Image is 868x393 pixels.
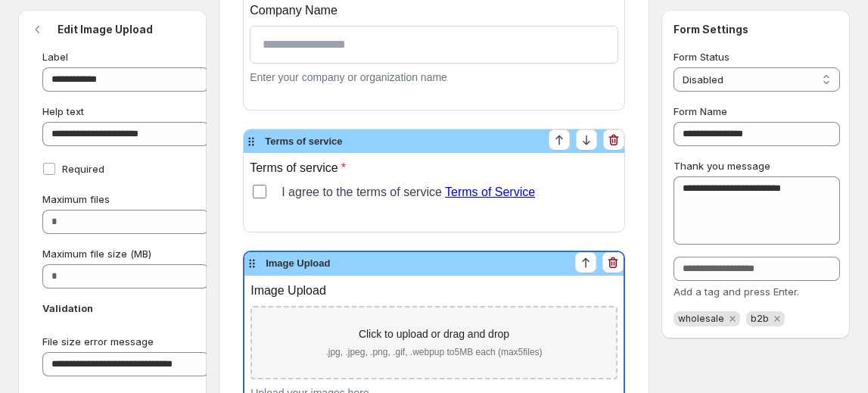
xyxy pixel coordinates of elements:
span: Add a tag and press Enter. [674,285,799,298]
h2: Form Settings [674,22,838,37]
h2: Edit Image Upload [58,22,153,37]
span: Terms of service [265,134,342,149]
span: Help text [42,105,84,117]
button: Remove b2b [770,312,784,326]
span: wholesale [678,313,724,324]
button: Remove wholesale [726,312,739,326]
label: Company Name [250,2,618,20]
span: I agree to the terms of service [282,183,618,201]
span: Maximum files [42,193,110,205]
h3: Validation [42,301,182,316]
span: Image Upload [266,256,330,271]
span: b2b [751,313,769,324]
a: Terms of Service [445,186,535,198]
span: Maximum file size (MB) [42,248,151,260]
input: I agree to the terms of service Terms of Service [253,185,266,198]
div: .jpg, .jpeg, .png, .gif, .webp up to 5 MB each (max 5 files) [270,345,598,360]
label: Terms of service [250,159,618,177]
label: Image Upload [250,282,618,300]
span: Label [42,51,68,63]
span: Thank you message [674,160,770,172]
span: Form Name [674,105,727,117]
div: Click to upload or drag and drop [270,326,598,342]
div: Enter your company or organization name [250,70,618,86]
span: Required [62,163,104,175]
span: File size error message [42,335,154,348]
span: Form Status [674,51,730,63]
